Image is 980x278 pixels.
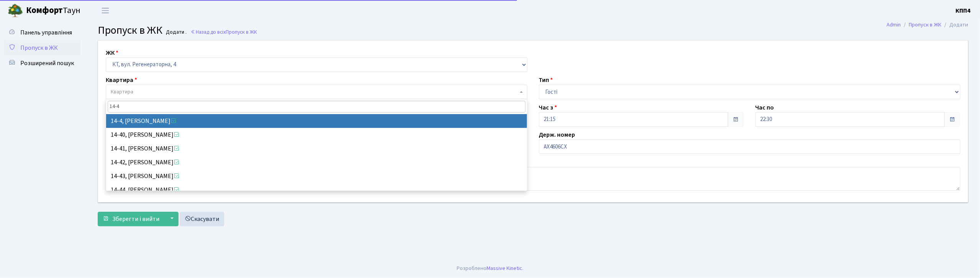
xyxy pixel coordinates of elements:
span: Пропуск в ЖК [226,28,257,36]
img: logo.png [8,3,23,18]
input: АА1234АА [539,139,961,154]
label: Квартира [106,75,137,85]
span: Панель управління [20,28,72,37]
a: Admin [887,21,901,29]
li: Додати [942,21,969,29]
label: Час по [755,103,774,112]
span: Таун [26,4,80,17]
a: Скасувати [180,212,224,226]
a: КПП4 [956,6,971,15]
label: Тип [539,75,553,85]
li: 14-43, [PERSON_NAME] [106,169,527,183]
b: Комфорт [26,4,63,16]
a: Назад до всіхПропуск в ЖК [190,28,257,36]
label: ЖК [106,48,118,57]
span: Квартира [111,88,133,96]
li: 14-4, [PERSON_NAME] [106,114,527,128]
button: Зберегти і вийти [98,212,164,226]
a: Massive Kinetic [487,264,522,272]
li: 14-44, [PERSON_NAME] [106,183,527,197]
li: 14-42, [PERSON_NAME] [106,155,527,169]
a: Пропуск в ЖК [4,40,80,56]
a: Розширений пошук [4,56,80,71]
div: Розроблено . [457,264,523,273]
nav: breadcrumb [875,17,980,33]
label: Час з [539,103,557,112]
label: Держ. номер [539,130,575,139]
span: Зберегти і вийти [112,215,159,223]
button: Переключити навігацію [96,4,115,17]
span: Пропуск в ЖК [98,23,162,38]
a: Пропуск в ЖК [909,21,942,29]
span: Пропуск в ЖК [20,44,58,52]
li: 14-40, [PERSON_NAME] [106,128,527,142]
span: Розширений пошук [20,59,74,67]
a: Панель управління [4,25,80,40]
small: Додати . [165,29,187,36]
li: 14-41, [PERSON_NAME] [106,142,527,155]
